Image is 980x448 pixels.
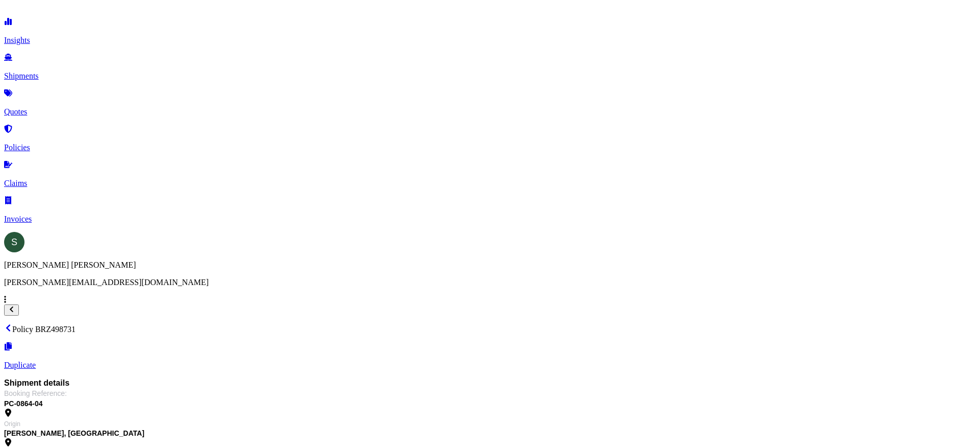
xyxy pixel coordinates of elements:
p: Policy BRZ498731 [4,324,976,334]
p: Insights [4,36,976,45]
span: Origin [4,420,20,428]
a: Duplicate [4,343,976,370]
p: Claims [4,179,976,188]
span: Shipment details [4,378,976,388]
p: [PERSON_NAME] [PERSON_NAME] [4,261,976,270]
a: Policies [4,126,976,152]
p: Quotes [4,107,976,116]
p: Shipments [4,72,976,81]
span: PC-0864-04 [4,398,976,409]
a: Shipments [4,54,976,81]
a: Insights [4,18,976,45]
span: [PERSON_NAME], [GEOGRAPHIC_DATA] [4,428,144,438]
a: Claims [4,161,976,188]
p: [PERSON_NAME][EMAIL_ADDRESS][DOMAIN_NAME] [4,278,976,287]
a: Invoices [4,197,976,224]
a: Quotes [4,90,976,116]
p: Duplicate [4,361,976,370]
span: S [11,237,17,247]
span: Booking Reference : [4,388,67,398]
p: Policies [4,143,976,152]
p: Invoices [4,215,976,224]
